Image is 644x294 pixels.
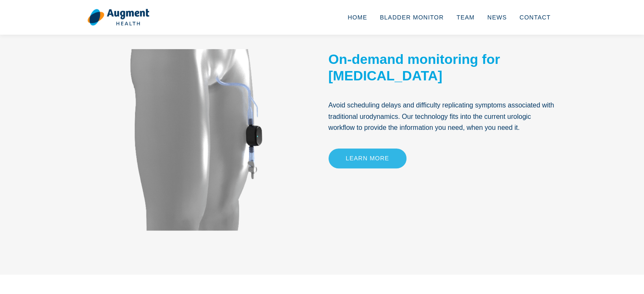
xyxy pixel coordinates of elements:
a: Contact [513,3,557,31]
h2: On-demand monitoring for [MEDICAL_DATA] [329,51,557,84]
a: Bladder Monitor [373,3,450,31]
a: Learn More [329,148,407,168]
img: logo [87,8,149,26]
a: News [481,3,513,31]
a: Home [341,3,373,31]
a: Team [450,3,481,31]
p: Avoid scheduling delays and difficulty replicating symptoms associated with traditional urodynami... [329,100,557,133]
